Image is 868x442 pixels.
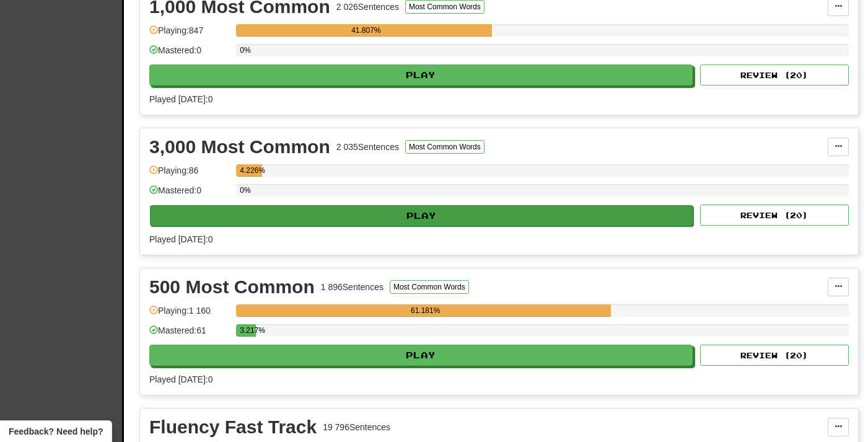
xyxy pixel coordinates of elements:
[9,425,103,438] span: Open feedback widget
[149,164,230,185] div: Playing: 86
[149,44,230,64] div: Mastered: 0
[149,374,213,384] span: Played [DATE]: 0
[149,304,230,325] div: Playing: 1 160
[700,205,849,226] button: Review (20)
[149,345,693,366] button: Play
[240,324,256,337] div: 3.217%
[336,1,399,13] div: 2 026 Sentences
[149,138,330,156] div: 3,000 Most Common
[700,345,849,366] button: Review (20)
[149,64,693,86] button: Play
[149,324,230,345] div: Mastered: 61
[149,94,213,104] span: Played [DATE]: 0
[700,64,849,86] button: Review (20)
[149,234,213,244] span: Played [DATE]: 0
[149,278,315,296] div: 500 Most Common
[390,280,469,294] button: Most Common Words
[405,140,484,154] button: Most Common Words
[240,304,611,317] div: 61.181%
[336,141,399,153] div: 2 035 Sentences
[149,184,230,205] div: Mastered: 0
[149,418,317,436] div: Fluency Fast Track
[323,421,390,433] div: 19 796 Sentences
[321,281,384,293] div: 1 896 Sentences
[149,24,230,45] div: Playing: 847
[240,24,492,37] div: 41.807%
[150,205,693,226] button: Play
[240,164,262,177] div: 4.226%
